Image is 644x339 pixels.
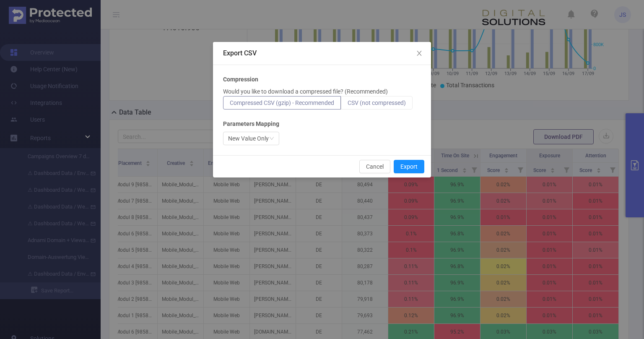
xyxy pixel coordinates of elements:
div: New Value Only [228,132,269,145]
p: Would you like to download a compressed file? (Recommended) [223,87,388,96]
button: Export [394,160,424,173]
div: Export CSV [223,49,421,58]
b: Parameters Mapping [223,120,279,128]
span: CSV (not compressed) [348,99,406,106]
i: icon: down [269,136,274,142]
b: Compression [223,75,258,84]
i: icon: close [416,50,423,57]
button: Close [408,42,431,65]
span: Compressed CSV (gzip) - Recommended [230,99,334,106]
button: Cancel [359,160,390,173]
